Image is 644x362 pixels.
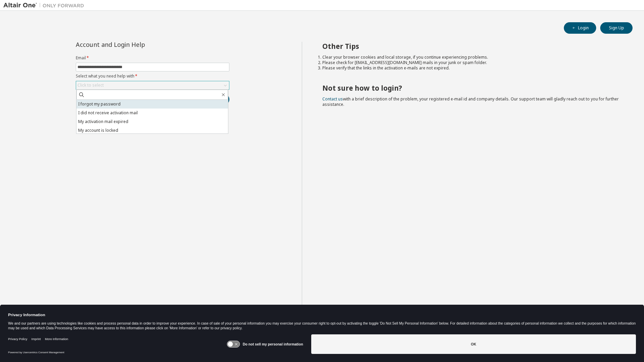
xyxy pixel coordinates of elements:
div: Account and Login Help [76,42,199,47]
label: Select what you need help with [76,73,229,79]
label: Email [76,55,229,61]
button: Login [564,22,596,34]
span: with a brief description of the problem, your registered e-mail id and company details. Our suppo... [322,96,619,107]
a: Contact us [322,96,343,102]
div: Click to select [77,83,104,88]
h2: Other Tips [322,42,621,51]
li: Please check for [EMAIL_ADDRESS][DOMAIN_NAME] mails in your junk or spam folder. [322,60,621,65]
button: Sign Up [600,22,633,34]
li: Please verify that the links in the activation e-mails are not expired. [322,65,621,71]
li: Clear your browser cookies and local storage, if you continue experiencing problems. [322,55,621,60]
img: Altair One [3,2,88,9]
div: Click to select [76,81,229,89]
li: I forgot my password [76,100,228,109]
h2: Not sure how to login? [322,84,621,92]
